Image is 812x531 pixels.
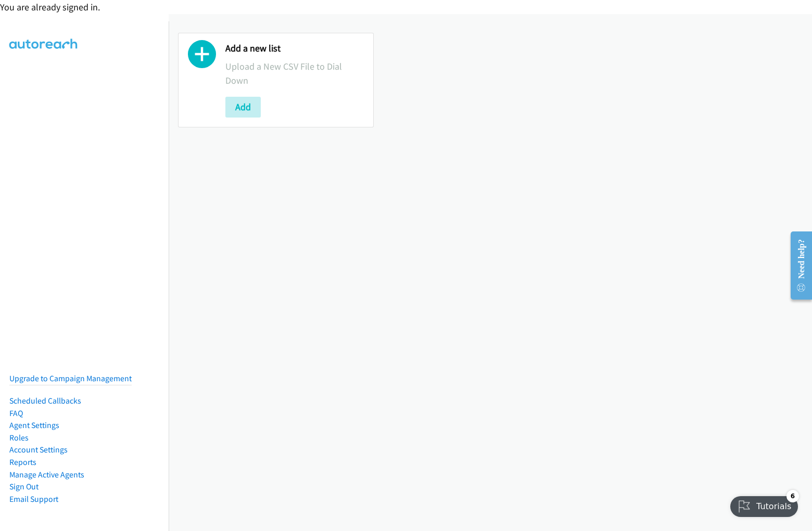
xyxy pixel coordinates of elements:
[9,457,36,467] a: Reports
[5,14,83,50] img: Logo
[9,433,29,443] a: Roles
[9,420,59,430] a: Agent Settings
[724,486,804,523] iframe: Checklist
[9,470,84,480] a: Manage Active Agents
[9,373,132,383] a: Upgrade to Campaign Management
[225,97,261,118] button: Add
[9,482,39,491] a: Sign Out
[225,59,364,87] p: Upload a New CSV File to Dial Down
[225,43,364,55] h2: Add a new list
[782,224,812,307] iframe: Resource Center
[9,494,58,504] a: Email Support
[9,445,68,455] a: Account Settings
[9,408,23,418] a: FAQ
[9,396,81,406] a: Scheduled Callbacks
